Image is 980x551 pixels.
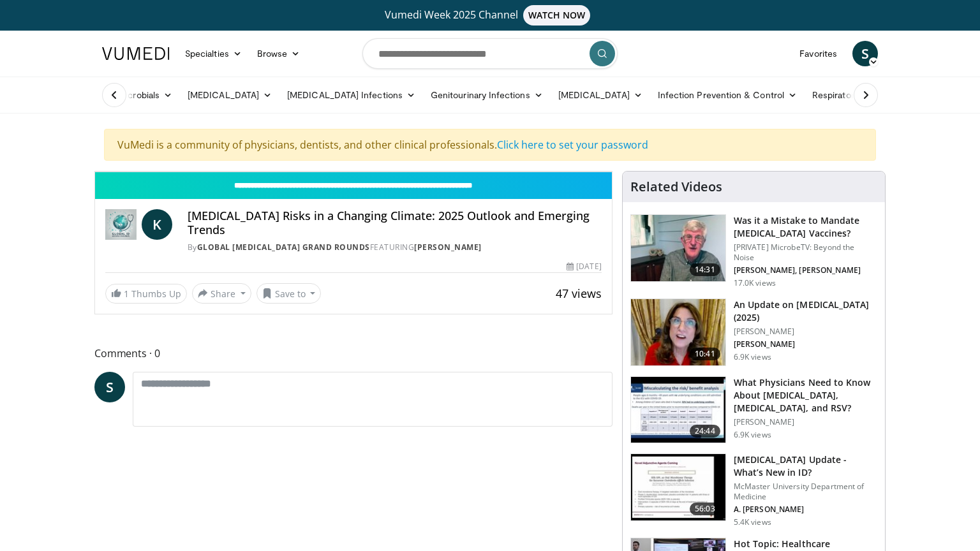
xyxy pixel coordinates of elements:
p: McMaster University Department of Medicine [734,481,877,502]
div: By FEATURING [188,242,602,253]
button: Share [192,283,251,304]
p: [PERSON_NAME] [734,339,877,349]
h3: An Update on [MEDICAL_DATA] (2025) [734,298,877,324]
p: 17.0K views [734,278,776,288]
a: Favorites [792,41,845,66]
input: Search topics, interventions [362,38,618,69]
a: Respiratory Infections [805,82,923,108]
p: [PERSON_NAME] [734,417,877,427]
a: [MEDICAL_DATA] [551,82,650,108]
a: 1 Thumbs Up [105,284,187,304]
h3: [MEDICAL_DATA] Update - What’s New in ID? [734,453,877,479]
video-js: Video Player [95,172,612,172]
a: Genitourinary Infections [423,82,551,108]
span: 14:31 [690,263,720,276]
span: 24:44 [690,425,720,437]
a: 10:41 An Update on [MEDICAL_DATA] (2025) [PERSON_NAME] [PERSON_NAME] 6.9K views [630,298,877,366]
span: 10:41 [690,348,720,360]
p: 6.9K views [734,430,771,440]
h4: Related Videos [630,179,722,195]
img: 8c23fab4-086b-4e79-af32-29d7c41cee77.150x105_q85_crop-smart_upscale.jpg [631,299,725,365]
a: 24:44 What Physicians Need to Know About [MEDICAL_DATA], [MEDICAL_DATA], and RSV? [PERSON_NAME] 6... [630,376,877,444]
h4: [MEDICAL_DATA] Risks in a Changing Climate: 2025 Outlook and Emerging Trends [188,209,602,237]
h3: What Physicians Need to Know About [MEDICAL_DATA], [MEDICAL_DATA], and RSV? [734,376,877,415]
a: K [142,209,172,240]
img: 91589b0f-a920-456c-982d-84c13c387289.150x105_q85_crop-smart_upscale.jpg [631,377,725,443]
a: S [852,41,878,66]
span: Comments 0 [94,345,612,362]
span: 1 [124,288,129,300]
h3: Was it a Mistake to Mandate [MEDICAL_DATA] Vaccines? [734,214,877,240]
p: [PERSON_NAME], [PERSON_NAME] [734,265,877,275]
img: 98142e78-5af4-4da4-a248-a3d154539079.150x105_q85_crop-smart_upscale.jpg [631,454,725,520]
span: 56:03 [690,503,720,515]
a: Specialties [177,41,249,66]
a: S [94,372,125,402]
p: 6.9K views [734,352,771,362]
p: [PERSON_NAME] [734,327,877,337]
img: VuMedi Logo [102,47,170,60]
button: Save to [256,283,322,304]
a: [MEDICAL_DATA] [180,82,279,108]
a: 14:31 Was it a Mistake to Mandate [MEDICAL_DATA] Vaccines? [PRIVATE] MicrobeTV: Beyond the Noise ... [630,214,877,288]
a: [PERSON_NAME] [414,242,482,253]
div: VuMedi is a community of physicians, dentists, and other clinical professionals. [104,129,876,161]
a: Browse [249,41,308,66]
a: [MEDICAL_DATA] Infections [279,82,423,108]
a: Vumedi Week 2025 ChannelWATCH NOW [104,5,876,26]
span: 47 views [556,286,602,301]
img: f91047f4-3b1b-4007-8c78-6eacab5e8334.150x105_q85_crop-smart_upscale.jpg [631,215,725,281]
p: A. [PERSON_NAME] [734,504,877,515]
a: Click here to set your password [497,138,648,152]
a: 56:03 [MEDICAL_DATA] Update - What’s New in ID? McMaster University Department of Medicine A. [PE... [630,453,877,527]
span: WATCH NOW [523,5,591,26]
div: [DATE] [567,261,601,272]
p: 5.4K views [734,517,771,527]
a: Global [MEDICAL_DATA] Grand Rounds [197,242,370,253]
a: Infection Prevention & Control [650,82,805,108]
p: [PRIVATE] MicrobeTV: Beyond the Noise [734,242,877,263]
img: Global Infectious Diseases Grand Rounds [105,209,137,240]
